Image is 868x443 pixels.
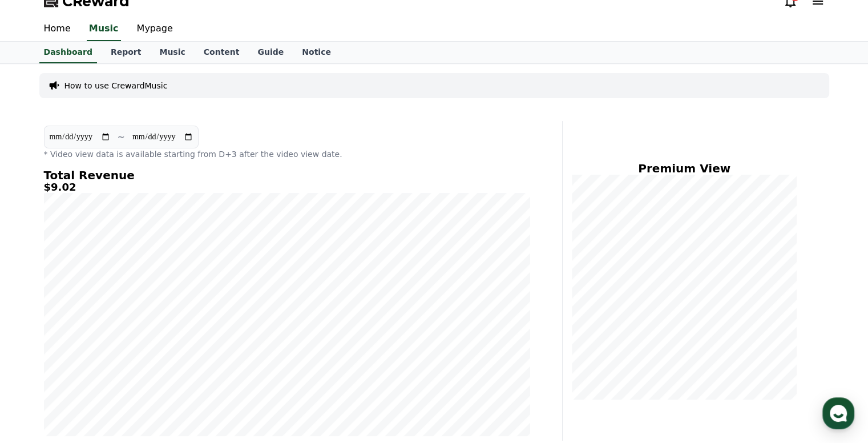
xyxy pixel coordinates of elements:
a: Dashboard [39,42,97,63]
span: Home [29,365,49,374]
a: Messages [75,348,147,377]
h4: Premium View [572,162,797,175]
h4: Total Revenue [44,169,530,182]
p: * Video view data is available starting from D+3 after the video view date. [44,148,530,160]
a: Notice [293,42,340,63]
a: Music [150,42,194,63]
a: Music [87,17,121,41]
a: Home [35,17,80,41]
span: Messages [95,366,128,375]
a: Mypage [128,17,182,41]
span: Settings [169,365,197,374]
a: Content [195,42,249,63]
a: Home [3,348,75,377]
p: ~ [118,130,125,144]
a: Guide [248,42,293,63]
a: Settings [147,348,219,377]
a: How to use CrewardMusic [64,80,168,91]
h5: $9.02 [44,182,530,193]
a: Report [102,42,151,63]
